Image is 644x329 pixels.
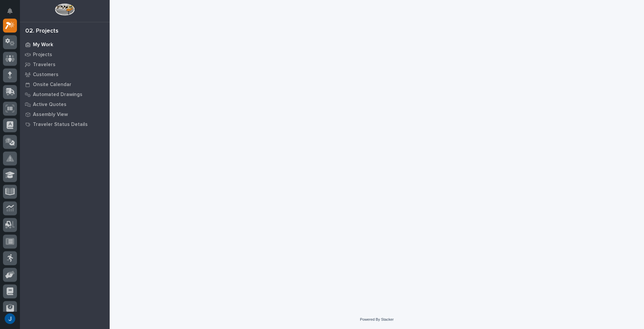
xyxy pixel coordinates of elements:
a: Powered By Stacker [360,317,393,321]
a: Traveler Status Details [20,119,110,129]
p: Active Quotes [33,102,66,108]
img: Workspace Logo [55,3,74,16]
p: Customers [33,72,58,78]
a: Automated Drawings [20,89,110,99]
a: Assembly View [20,109,110,119]
p: Travelers [33,62,55,68]
button: Notifications [3,4,17,18]
a: My Work [20,40,110,50]
p: My Work [33,42,53,48]
a: Onsite Calendar [20,79,110,89]
div: Notifications [8,8,17,19]
a: Projects [20,50,110,59]
p: Automated Drawings [33,92,82,98]
button: users-avatar [3,312,17,326]
div: 02. Projects [25,28,58,35]
p: Assembly View [33,112,68,118]
p: Traveler Status Details [33,122,88,128]
p: Projects [33,52,52,58]
a: Active Quotes [20,99,110,109]
p: Onsite Calendar [33,82,71,88]
a: Customers [20,69,110,79]
a: Travelers [20,59,110,69]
